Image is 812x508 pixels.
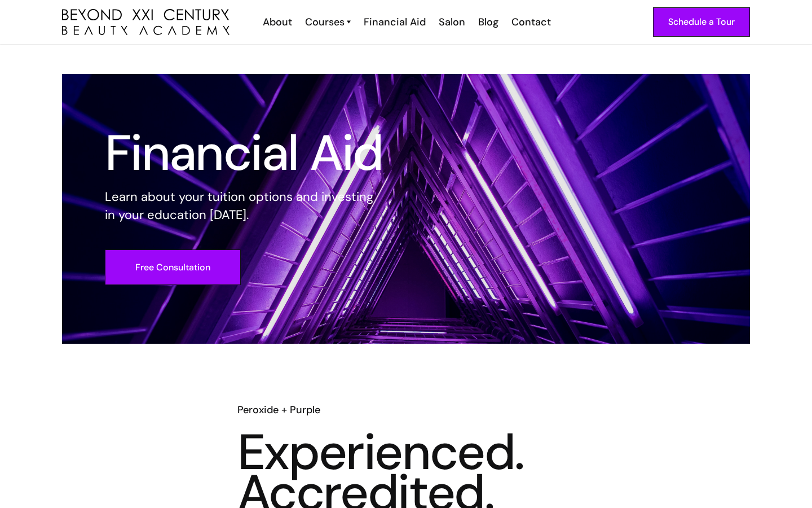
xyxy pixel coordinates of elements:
a: Financial Aid [356,15,431,29]
h1: Financial Aid [105,133,383,173]
a: Blog [471,15,504,29]
div: Schedule a Tour [668,15,735,29]
div: Contact [511,15,551,29]
div: Courses [305,15,345,29]
div: Financial Aid [364,15,426,29]
a: Contact [504,15,557,29]
a: Salon [431,15,471,29]
a: home [62,9,230,36]
div: Blog [478,15,498,29]
img: beyond 21st century beauty academy logo [62,9,230,36]
div: Salon [439,15,465,29]
a: Schedule a Tour [653,7,750,37]
p: Learn about your tuition options and investing in your education [DATE]. [105,188,383,224]
div: About [263,15,292,29]
a: Free Consultation [105,249,241,285]
h6: Peroxide + Purple [237,402,575,417]
a: Courses [305,15,351,29]
a: About [255,15,298,29]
